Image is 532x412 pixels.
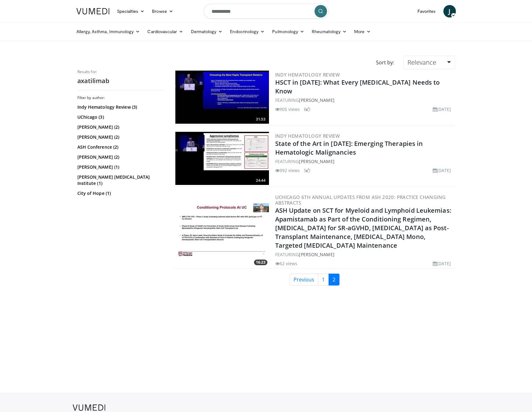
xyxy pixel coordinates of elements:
[73,25,144,38] a: Allergy, Asthma, Immunology
[275,194,446,206] a: UChicago 6th Annual Updates from ASH 2020: Practice Changing Abstracts
[77,154,163,160] a: [PERSON_NAME] (2)
[175,203,269,256] img: a8390641-6c37-48fa-8fe7-681f98e5c236.300x170_q85_crop-smart_upscale.jpg
[403,56,455,69] a: Relevance
[275,251,454,258] div: FEATURING
[299,158,334,164] a: [PERSON_NAME]
[275,97,454,103] div: FEATURING
[175,132,269,185] a: 24:44
[77,104,163,110] a: Indy Hematology Review (3)
[350,25,374,38] a: More
[329,274,339,285] a: 2
[175,132,269,185] img: 7bfbf881-ae0e-4a87-885a-43302c7286f5.300x170_q85_crop-smart_upscale.jpg
[174,274,455,285] nav: Search results pages
[254,178,267,183] span: 24:44
[77,77,165,85] h2: axatilimab
[408,58,436,67] span: Relevance
[275,78,440,95] a: HSCT in [DATE]: What Every [MEDICAL_DATA] Needs to Know
[275,106,300,112] li: 905 views
[76,8,110,14] img: VuMedi Logo
[433,260,451,267] li: [DATE]
[148,5,177,17] a: Browse
[77,134,163,140] a: [PERSON_NAME] (2)
[433,106,451,112] li: [DATE]
[77,124,163,130] a: [PERSON_NAME] (2)
[275,133,340,139] a: Indy Hematology Review
[299,251,334,257] a: [PERSON_NAME]
[275,206,451,250] a: ASH Update on SCT for Myeloid and Lymphoid Leukemias: Apamistamab as Part of the Conditioning Reg...
[443,5,456,17] a: J
[77,95,165,100] h3: Filter by author:
[254,117,267,122] span: 31:53
[175,71,269,124] a: 31:53
[77,69,165,74] p: Results for:
[144,25,187,38] a: Cardiovascular
[113,5,149,17] a: Specialties
[226,25,268,38] a: Endocrinology
[77,144,163,150] a: ASH Conference (2)
[254,260,267,265] span: 16:23
[275,158,454,165] div: FEATURING
[414,5,440,17] a: Favorites
[304,106,310,112] li: 6
[77,114,163,120] a: UChicago (3)
[304,167,310,174] li: 5
[175,71,269,124] img: 15576844-cc07-4b8d-8ed4-ddb51d5c13ad.300x170_q85_crop-smart_upscale.jpg
[268,25,308,38] a: Pulmonology
[187,25,227,38] a: Dermatology
[290,274,318,285] a: Previous
[175,203,269,256] a: 16:23
[433,167,451,174] li: [DATE]
[77,164,163,170] a: [PERSON_NAME] (1)
[318,274,329,285] a: 1
[308,25,350,38] a: Rheumatology
[371,56,399,69] div: Sort by:
[204,4,329,19] input: Search topics, interventions
[299,97,334,103] a: [PERSON_NAME]
[77,190,163,196] a: City of Hope (1)
[275,260,298,267] li: 62 views
[73,405,105,411] img: VuMedi Logo
[275,139,423,156] a: State of the Art in [DATE]: Emerging Therapies in Hematologic Malignancies
[275,72,340,78] a: Indy Hematology Review
[77,174,163,186] a: [PERSON_NAME] [MEDICAL_DATA] Institute (1)
[275,167,300,174] li: 992 views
